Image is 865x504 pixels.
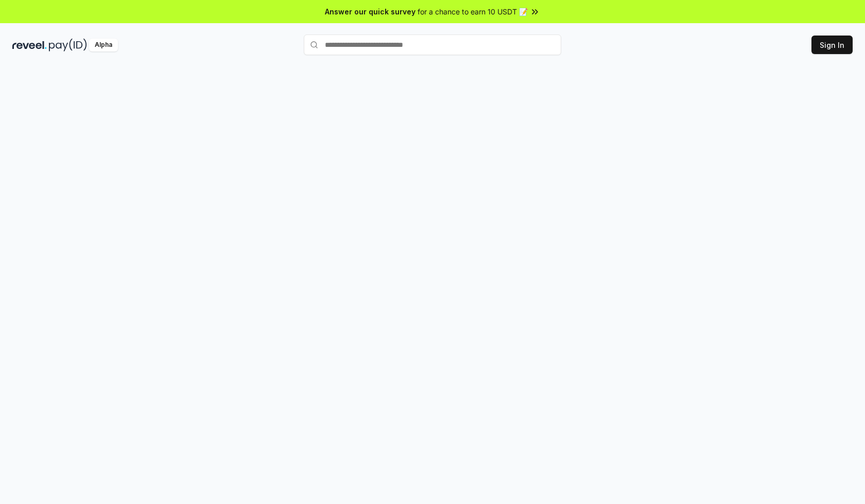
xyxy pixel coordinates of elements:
[89,39,118,51] div: Alpha
[418,6,528,17] span: for a chance to earn 10 USDT 📝
[12,39,47,51] img: reveel_dark
[811,36,853,54] button: Sign In
[325,6,416,17] span: Answer our quick survey
[49,39,87,51] img: pay_id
